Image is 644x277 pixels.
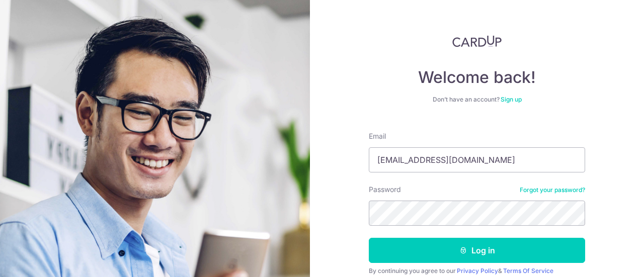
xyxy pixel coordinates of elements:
a: Forgot your password? [520,186,585,194]
label: Password [369,184,401,195]
div: By continuing you agree to our & [369,267,585,275]
h4: Welcome back! [369,67,585,87]
div: Don’t have an account? [369,96,585,104]
a: Privacy Policy [457,267,498,274]
a: Sign up [501,96,522,103]
button: Log in [369,238,585,263]
img: CardUp Logo [452,35,502,47]
label: Email [369,131,386,141]
a: Terms Of Service [503,267,553,274]
input: Enter your Email [369,147,585,172]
